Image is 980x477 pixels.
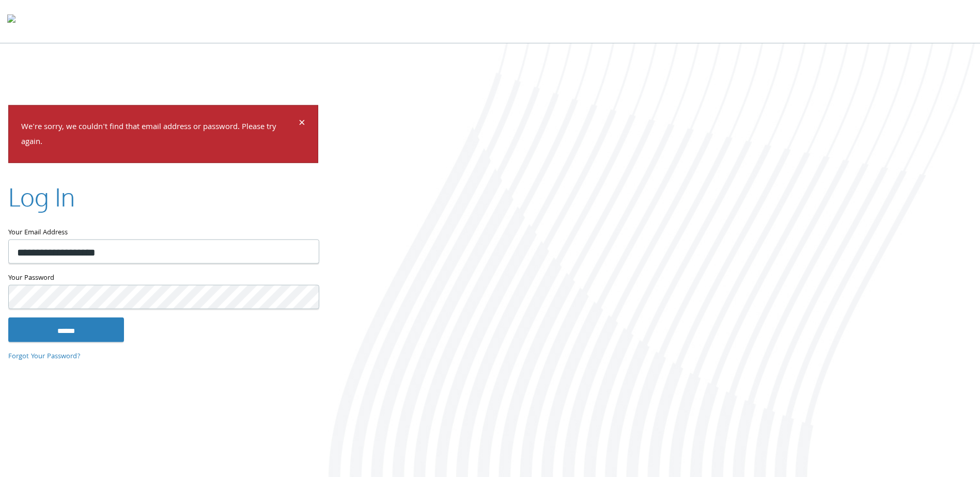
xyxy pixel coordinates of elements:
[7,11,15,31] img: todyl-logo-dark.svg
[8,272,318,284] label: Your Password
[299,114,305,134] span: ×
[8,179,75,214] h2: Log In
[8,351,81,362] a: Forgot Your Password?
[21,120,297,150] p: We're sorry, we couldn't find that email address or password. Please try again.
[299,118,305,131] button: Dismiss alert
